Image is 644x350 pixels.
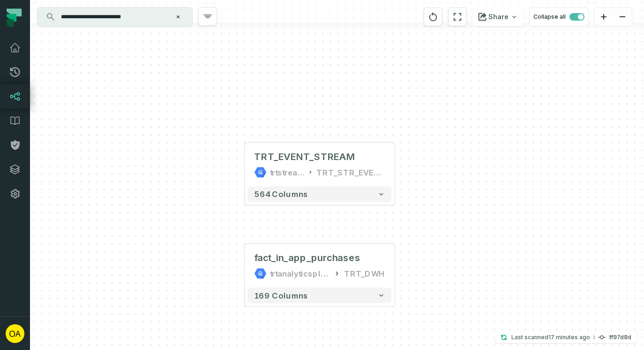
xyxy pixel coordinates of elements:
button: Share [472,7,524,26]
button: zoom in [594,8,613,26]
button: Clear search query [173,12,183,22]
div: fact_in_app_purchases [254,252,360,264]
span: 564 columns [254,190,308,199]
div: TRT_STR_EVENT [316,166,385,179]
div: trtstreamingdata [270,166,304,179]
div: TRT_DWH [344,267,385,280]
button: Last scanned[DATE] 11:15:44 AMff97d8d [494,332,637,343]
span: 169 columns [254,291,308,300]
button: zoom out [613,8,632,26]
p: Last scanned [511,333,590,342]
img: avatar of Or Artsi [6,324,24,343]
button: Collapse all [529,7,589,26]
relative-time: Sep 3, 2025, 11:15 AM GMT+3 [548,334,590,341]
h4: ff97d8d [609,335,631,340]
div: TRT_EVENT_STREAM [254,151,355,163]
div: trtanalyticsplatform [270,267,330,280]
